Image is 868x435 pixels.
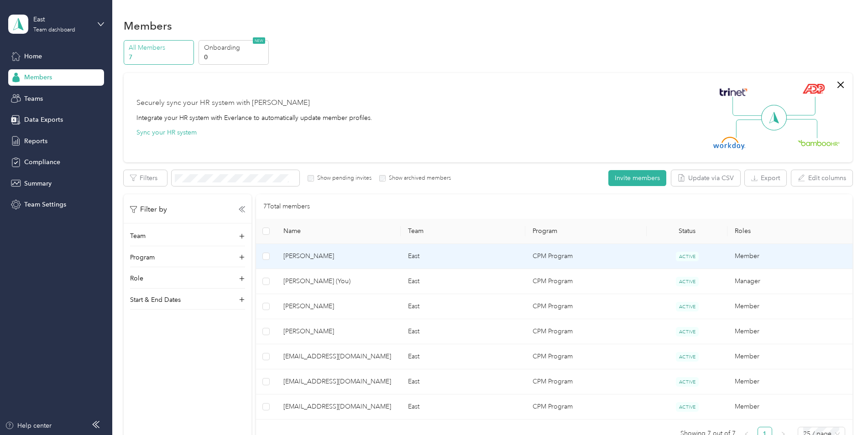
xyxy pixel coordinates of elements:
[785,119,817,139] img: Line Right Down
[676,252,699,261] span: ACTIVE
[283,251,393,261] span: [PERSON_NAME]
[283,326,393,337] span: [PERSON_NAME]
[676,402,699,412] span: ACTIVE
[401,369,525,394] td: East
[130,231,146,241] p: Team
[136,128,197,137] button: Sync your HR system
[647,219,727,244] th: Status
[283,377,393,387] span: [EMAIL_ADDRESS][DOMAIN_NAME]
[129,43,191,52] p: All Members
[401,294,525,319] td: East
[732,97,764,116] img: Line Left Up
[130,204,167,215] p: Filter by
[276,344,401,369] td: rsteiner@ccfs.com
[525,269,647,294] td: CPM Program
[802,83,825,94] img: ADP
[33,15,90,24] div: East
[204,43,266,52] p: Onboarding
[401,244,525,269] td: East
[130,253,155,262] p: Program
[676,327,699,337] span: ACTIVE
[525,344,647,369] td: CPM Program
[24,179,52,188] span: Summary
[386,174,451,182] label: Show archived members
[727,394,852,419] td: Member
[525,319,647,344] td: CPM Program
[283,276,393,286] span: [PERSON_NAME] (You)
[314,174,371,182] label: Show pending invites
[276,219,401,244] th: Name
[676,277,699,286] span: ACTIVE
[124,170,167,186] button: Filters
[24,115,63,124] span: Data Exports
[129,52,191,62] p: 7
[276,319,401,344] td: Cody Rasmussen
[136,98,310,109] div: Securely sync your HR system with [PERSON_NAME]
[671,170,740,186] button: Update via CSV
[401,394,525,419] td: East
[401,219,525,244] th: Team
[525,219,647,244] th: Program
[608,170,666,186] button: Invite members
[798,140,840,146] img: BambooHR
[727,269,852,294] td: Manager
[817,384,868,435] iframe: Everlance-gr Chat Button Frame
[525,294,647,319] td: CPM Program
[124,21,172,31] h1: Members
[130,295,181,305] p: Start & End Dates
[276,269,401,294] td: Dulcy Stewart-Vitek (You)
[736,119,768,138] img: Line Left Down
[717,86,749,98] img: Trinet
[791,170,852,186] button: Edit columns
[253,37,265,44] span: NEW
[525,369,647,394] td: CPM Program
[136,113,372,123] div: Integrate your HR system with Everlance to automatically update member profiles.
[401,269,525,294] td: East
[276,244,401,269] td: Delanio Florez
[283,227,393,235] span: Name
[276,394,401,419] td: mshurson@ccfs.com
[784,97,816,116] img: Line Right Up
[33,27,75,33] div: Team dashboard
[401,344,525,369] td: East
[276,369,401,394] td: abragg@ccfs.com
[727,369,852,394] td: Member
[727,219,852,244] th: Roles
[283,301,393,311] span: [PERSON_NAME]
[727,344,852,369] td: Member
[727,319,852,344] td: Member
[24,200,66,209] span: Team Settings
[5,421,52,430] button: Help center
[24,94,43,104] span: Teams
[727,294,852,319] td: Member
[276,294,401,319] td: Jason Hartfiel
[24,136,47,146] span: Reports
[676,352,699,362] span: ACTIVE
[676,377,699,387] span: ACTIVE
[676,302,699,311] span: ACTIVE
[283,352,393,362] span: [EMAIL_ADDRESS][DOMAIN_NAME]
[204,52,266,62] p: 0
[24,72,52,82] span: Members
[283,402,393,412] span: [EMAIL_ADDRESS][DOMAIN_NAME]
[24,157,60,167] span: Compliance
[263,202,310,212] p: 7 Total members
[525,394,647,419] td: CPM Program
[401,319,525,344] td: East
[130,274,143,283] p: Role
[745,170,786,186] button: Export
[727,244,852,269] td: Member
[713,137,745,150] img: Workday
[24,52,42,61] span: Home
[525,244,647,269] td: CPM Program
